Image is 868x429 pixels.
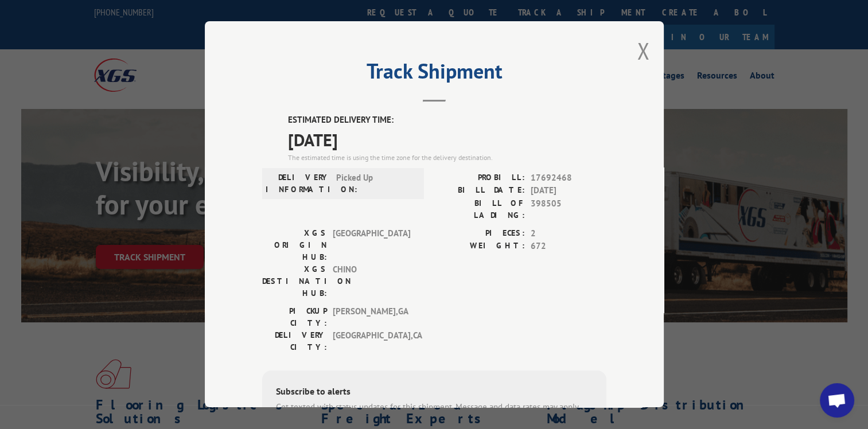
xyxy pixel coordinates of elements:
span: 398505 [531,197,606,221]
div: Open chat [820,383,854,418]
span: [GEOGRAPHIC_DATA] , CA [333,329,410,353]
label: PROBILL: [434,171,525,185]
label: XGS ORIGIN HUB: [262,227,327,263]
span: 17692468 [531,171,606,185]
label: PIECES: [434,227,525,240]
div: The estimated time is using the time zone for the delivery destination. [288,153,606,163]
label: DELIVERY CITY: [262,329,327,353]
span: [DATE] [531,184,606,197]
label: BILL OF LADING: [434,197,525,221]
span: 672 [531,240,606,253]
label: XGS DESTINATION HUB: [262,263,327,299]
span: 2 [531,227,606,240]
span: [DATE] [288,127,606,153]
span: [GEOGRAPHIC_DATA] [333,227,410,263]
span: [PERSON_NAME] , GA [333,305,410,329]
label: DELIVERY INFORMATION: [266,171,330,196]
label: PICKUP CITY: [262,305,327,329]
div: Get texted with status updates for this shipment. Message and data rates may apply. Message frequ... [276,401,593,427]
div: Subscribe to alerts [276,384,593,401]
label: WEIGHT: [434,240,525,253]
span: Picked Up [336,171,414,196]
label: BILL DATE: [434,184,525,197]
h2: Track Shipment [262,63,606,85]
button: Close modal [637,36,649,66]
label: ESTIMATED DELIVERY TIME: [288,114,606,127]
span: CHINO [333,263,410,299]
